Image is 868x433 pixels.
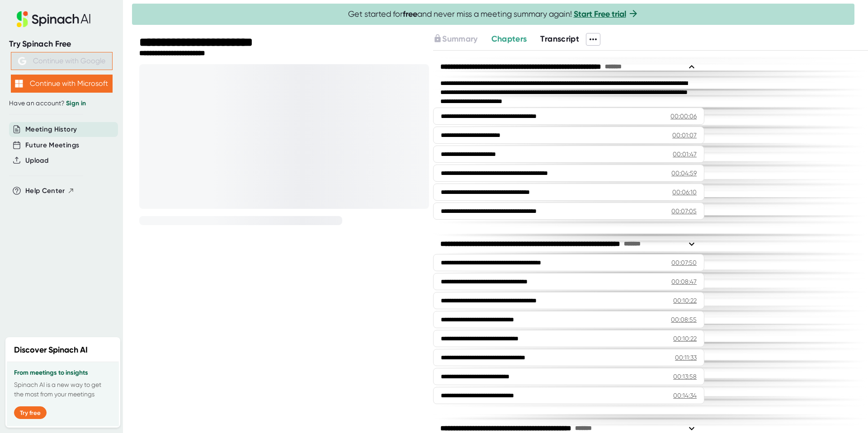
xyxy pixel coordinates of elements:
[442,34,477,44] span: Summary
[66,99,86,107] a: Sign in
[14,369,112,377] h3: From meetings to insights
[433,33,477,45] button: Summary
[540,34,579,44] span: Transcript
[671,258,697,267] div: 00:07:50
[671,315,697,324] div: 00:08:55
[671,207,697,216] div: 00:07:05
[574,9,626,19] a: Start Free trial
[675,353,697,362] div: 00:11:33
[403,9,417,19] b: free
[14,344,88,356] h2: Discover Spinach AI
[673,296,697,305] div: 00:10:22
[14,380,112,399] p: Spinach AI is a new way to get the most from your meetings
[673,150,697,159] div: 00:01:47
[11,52,113,70] button: Continue with Google
[673,391,697,400] div: 00:14:34
[491,34,527,44] span: Chapters
[433,33,491,46] div: Upgrade to access
[25,155,48,166] button: Upload
[670,112,697,121] div: 00:00:06
[11,75,113,93] button: Continue with Microsoft
[672,131,697,140] div: 00:01:07
[9,99,114,108] div: Have an account?
[672,188,697,197] div: 00:06:10
[25,124,77,135] button: Meeting History
[673,372,697,381] div: 00:13:58
[25,186,75,196] button: Help Center
[673,334,697,343] div: 00:10:22
[540,33,579,45] button: Transcript
[671,277,697,286] div: 00:08:47
[14,406,47,419] button: Try free
[25,186,65,196] span: Help Center
[9,39,114,49] div: Try Spinach Free
[348,9,639,19] span: Get started for and never miss a meeting summary again!
[491,33,527,45] button: Chapters
[18,57,26,65] img: Aehbyd4JwY73AAAAAElFTkSuQmCC
[25,140,79,151] button: Future Meetings
[671,169,697,178] div: 00:04:59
